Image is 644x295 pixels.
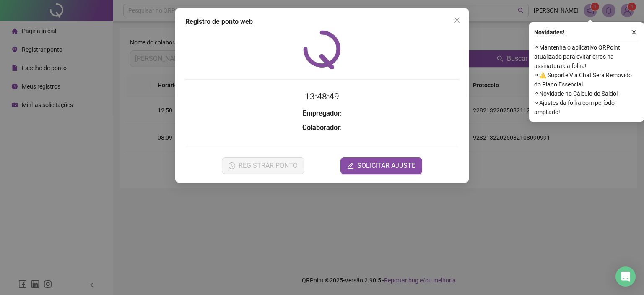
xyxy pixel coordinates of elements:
[347,162,354,169] span: edit
[185,123,459,133] h3: :
[615,266,636,287] div: Open Intercom Messenger
[185,108,459,119] h3: :
[534,28,564,37] span: Novidades !
[534,43,639,70] span: ⚬ Mantenha o aplicativo QRPoint atualizado para evitar erros na assinatura da folha!
[340,157,422,174] button: editSOLICITAR AJUSTE
[534,89,639,98] span: ⚬ Novidade no Cálculo do Saldo!
[534,98,639,117] span: ⚬ Ajustes da folha com período ampliado!
[185,17,459,27] div: Registro de ponto web
[222,157,304,174] button: REGISTRAR PONTO
[303,30,341,69] img: QRPoint
[302,124,340,132] strong: Colaborador
[454,17,460,23] span: close
[303,110,340,117] strong: Empregador
[450,13,464,27] button: Close
[534,70,639,89] span: ⚬ ⚠️ Suporte Via Chat Será Removido do Plano Essencial
[357,161,415,171] span: SOLICITAR AJUSTE
[305,91,339,102] time: 13:48:49
[631,29,637,35] span: close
